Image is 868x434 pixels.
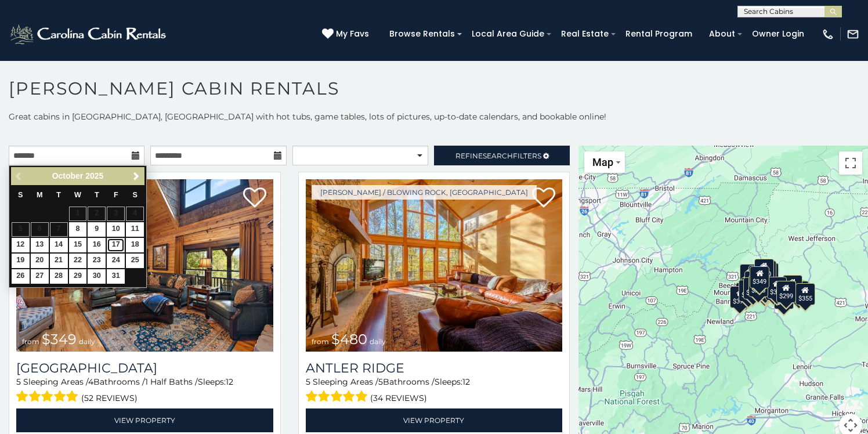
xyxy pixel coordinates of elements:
span: 5 [378,377,383,387]
span: Saturday [133,191,138,199]
span: 5 [306,377,310,387]
a: RefineSearchFilters [434,146,570,165]
a: 21 [50,254,68,268]
a: [GEOGRAPHIC_DATA] [16,360,273,376]
div: $349 [750,266,769,288]
span: October [52,171,84,180]
div: $255 [757,261,776,283]
a: 22 [69,254,87,268]
img: White-1-2.png [9,23,169,46]
a: Add to favorites [243,186,266,211]
span: Friday [114,191,118,199]
a: 14 [50,238,68,252]
div: $225 [748,275,768,297]
div: $355 [795,283,815,305]
span: Sunday [18,191,23,199]
a: 12 [12,238,30,252]
a: 31 [107,269,125,284]
span: daily [370,337,386,346]
a: 23 [88,254,106,268]
a: Real Estate [555,25,614,43]
a: Next [129,169,143,183]
button: Toggle fullscreen view [839,151,862,175]
div: Sleeping Areas / Bathrooms / Sleeps: [16,376,273,406]
a: 30 [88,269,106,284]
span: Thursday [95,191,99,199]
h3: Diamond Creek Lodge [16,360,273,376]
a: 13 [31,238,49,252]
div: $930 [782,275,802,297]
a: Local Area Guide [466,25,550,43]
div: $299 [776,281,795,303]
span: (34 reviews) [370,390,427,406]
a: 9 [88,222,106,237]
a: 18 [126,238,144,252]
a: 11 [126,222,144,237]
a: 8 [69,222,87,237]
span: 1 Half Baths / [145,377,198,387]
span: 12 [226,377,233,387]
span: My Favs [336,28,369,40]
span: Map [592,156,613,168]
a: About [703,25,741,43]
a: Add to favorites [532,186,555,211]
a: Antler Ridge [306,360,563,376]
a: 25 [126,254,144,268]
span: daily [79,337,95,346]
a: 28 [50,269,68,284]
a: Browse Rentals [384,25,461,43]
button: Change map style [584,151,625,173]
a: 24 [107,254,125,268]
a: Owner Login [746,25,810,43]
img: mail-regular-white.png [847,28,859,41]
a: 17 [107,238,125,252]
span: $349 [42,331,77,348]
span: Search [483,151,513,160]
img: phone-regular-white.png [822,28,834,41]
span: 2025 [85,171,103,180]
a: 26 [12,269,30,284]
span: Tuesday [56,191,61,199]
a: 29 [69,269,87,284]
div: Sleeping Areas / Bathrooms / Sleeps: [306,376,563,406]
a: View Property [16,408,273,432]
span: from [312,337,329,346]
div: $375 [730,286,750,308]
span: Monday [37,191,43,199]
a: [PERSON_NAME] / Blowing Rock, [GEOGRAPHIC_DATA] [312,185,537,200]
span: 12 [462,377,470,387]
span: 5 [16,377,21,387]
div: $320 [754,259,773,281]
span: (52 reviews) [81,390,138,406]
div: $325 [739,280,758,302]
div: $635 [740,264,759,286]
a: View Property [306,408,563,432]
span: from [22,337,39,346]
a: 16 [88,238,106,252]
a: 20 [31,254,49,268]
div: $380 [766,277,786,299]
a: Rental Program [620,25,698,43]
span: $480 [331,331,367,348]
a: Antler Ridge from $480 daily [306,179,563,352]
span: Refine Filters [455,151,541,160]
a: 10 [107,222,125,237]
a: 15 [69,238,87,252]
a: 19 [12,254,30,268]
div: $395 [743,277,763,299]
span: 4 [88,377,93,387]
a: 27 [31,269,49,284]
img: Antler Ridge [306,179,563,352]
a: My Favs [322,28,372,41]
span: Wednesday [74,191,81,199]
span: Next [132,172,141,181]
